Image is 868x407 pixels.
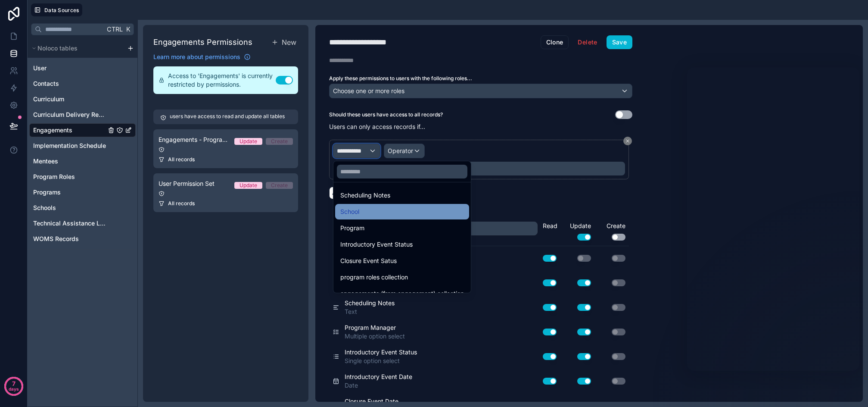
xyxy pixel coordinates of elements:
span: Program [340,223,364,233]
span: Introductory Event Status [340,239,413,250]
span: program roles collection [340,272,408,282]
span: Scheduling Notes [340,190,390,200]
iframe: Intercom live chat [687,67,859,371]
span: School [340,207,359,217]
span: Closure Event Satus [340,256,397,266]
span: engagements (from engagement) collection [340,288,464,299]
iframe: Intercom live chat [839,378,859,398]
